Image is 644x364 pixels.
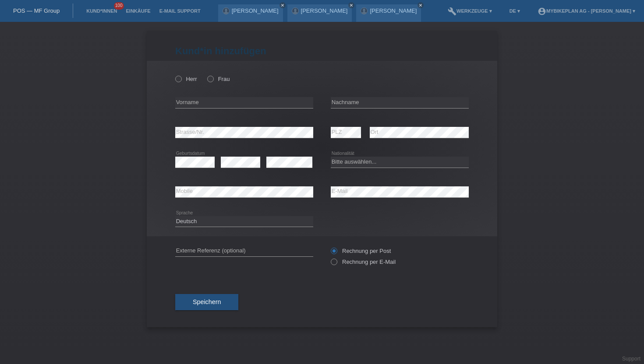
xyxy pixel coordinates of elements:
a: Kund*innen [82,8,121,14]
h1: Kund*in hinzufügen [175,45,469,56]
a: [PERSON_NAME] [301,7,348,14]
a: E-Mail Support [155,8,205,14]
a: [PERSON_NAME] [232,7,279,14]
label: Frau [207,76,230,82]
a: close [280,2,286,8]
i: close [280,3,285,7]
a: close [418,2,424,8]
input: Frau [207,76,213,81]
label: Herr [175,76,197,82]
i: account_circle [538,7,546,16]
label: Rechnung per Post [331,248,391,254]
a: [PERSON_NAME] [370,7,417,14]
a: account_circleMybikeplan AG - [PERSON_NAME] ▾ [533,8,640,14]
input: Rechnung per E-Mail [331,259,336,269]
a: Support [622,356,640,362]
a: buildWerkzeuge ▾ [443,8,496,14]
a: Einkäufe [121,8,155,14]
a: POS — MF Group [13,7,60,14]
i: close [349,3,354,7]
a: close [348,2,354,8]
input: Herr [175,76,181,81]
i: close [418,3,423,7]
label: Rechnung per E-Mail [331,259,396,265]
button: Speichern [175,294,238,311]
i: build [448,7,456,16]
a: DE ▾ [505,8,524,14]
span: Speichern [193,298,221,305]
input: Rechnung per Post [331,248,336,259]
span: 100 [114,2,124,10]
